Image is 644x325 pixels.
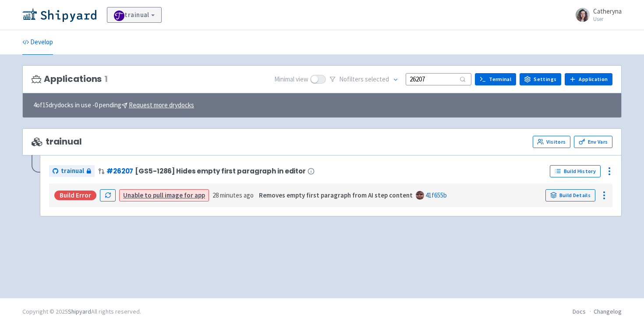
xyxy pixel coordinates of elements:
div: Copyright © 2025 All rights reserved. [22,307,141,316]
img: Shipyard logo [22,8,96,22]
span: trainual [61,166,84,176]
a: Unable to pull image for app [123,191,205,199]
a: Develop [22,30,53,55]
a: Env Vars [574,136,612,148]
a: Settings [520,73,561,85]
a: Shipyard [68,307,91,315]
input: Search... [406,73,471,85]
span: No filter s [339,74,389,85]
span: Minimal view [274,74,308,85]
a: 41f655b [425,191,447,199]
span: 4 of 15 drydocks in use - 0 pending [33,100,194,110]
span: selected [365,75,389,83]
u: Request more drydocks [129,101,194,109]
a: Build Details [545,189,595,201]
a: #26207 [106,166,133,176]
span: trainual [32,137,82,147]
h3: Applications [32,74,108,84]
a: Build History [550,165,601,177]
a: Terminal [475,73,516,85]
strong: Removes empty first paragraph from AI step content [259,191,413,199]
a: Docs [573,307,586,315]
small: User [593,16,622,22]
a: Visitors [533,136,570,148]
a: Catheryna User [570,8,622,22]
time: 28 minutes ago [212,191,254,199]
a: Changelog [594,307,622,315]
a: trainual [49,165,95,177]
a: trainual [107,7,162,23]
span: [GS5-1286] Hides empty first paragraph in editor [135,167,306,175]
div: Build Error [54,191,96,200]
span: 1 [104,74,108,84]
a: Application [565,73,612,85]
span: Catheryna [593,7,622,15]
